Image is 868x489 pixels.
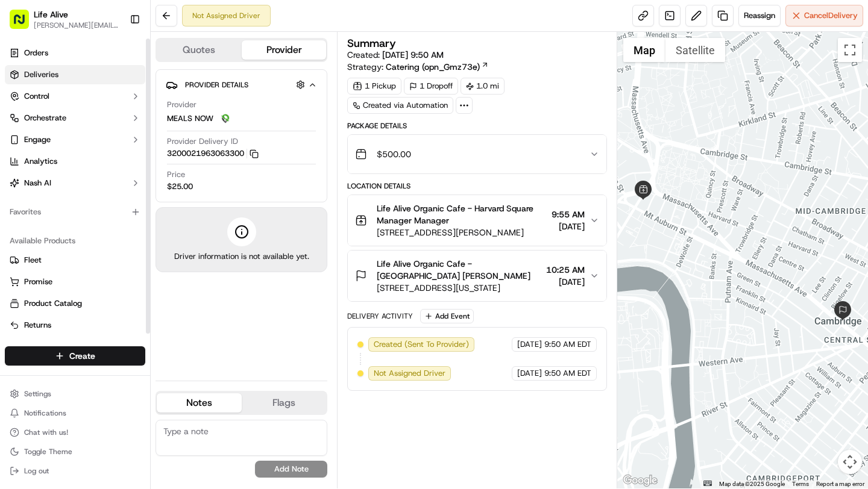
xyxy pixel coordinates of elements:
[157,393,242,413] button: Notes
[377,148,411,160] span: $500.00
[24,255,42,266] span: Fleet
[174,251,309,262] span: Driver information is not available yet.
[703,481,712,486] button: Keyboard shortcuts
[552,208,585,220] span: 9:55 AM
[5,272,145,291] button: Promise
[10,298,140,309] a: Product Catalog
[5,443,145,460] button: Toggle Theme
[12,115,34,137] img: 1736555255976-a54dd68f-1ca7-489b-9aae-adbdc363a1c4
[97,170,198,192] a: 💻API Documentation
[5,202,145,222] div: Favorites
[114,175,193,187] span: API Documentation
[166,75,317,95] button: Provider Details
[167,169,185,180] span: Price
[620,473,660,488] a: Open this area in Google Maps (opens a new window)
[347,78,401,95] div: 1 Pickup
[24,298,82,309] span: Product Catalog
[24,320,51,331] span: Returns
[785,5,863,26] button: CancelDelivery
[12,48,219,67] p: Welcome 👋
[5,152,145,171] a: Analytics
[420,309,474,323] button: Add Event
[816,481,864,487] a: Report a map error
[167,113,213,124] span: MEALS NOW
[102,176,112,185] div: 💻
[386,61,489,73] a: Catering (opn_Gmz73e)
[12,176,22,185] div: 📗
[10,276,140,287] a: Promise
[24,91,49,102] span: Control
[5,405,145,422] button: Notifications
[744,10,775,21] span: Reassign
[347,61,489,73] div: Strategy:
[242,393,327,413] button: Flags
[185,80,248,90] span: Provider Details
[5,108,145,128] button: Orchestrate
[242,40,327,60] button: Provider
[546,264,585,276] span: 10:25 AM
[24,113,66,123] span: Orchestrate
[347,38,396,49] h3: Summary
[24,175,92,187] span: Knowledge Base
[348,251,606,301] button: Life Alive Organic Cafe - [GEOGRAPHIC_DATA] [PERSON_NAME][STREET_ADDRESS][US_STATE]10:25 AM[DATE]
[544,339,591,350] span: 9:50 AM EDT
[386,61,480,73] span: Catering (opn_Gmz73e)
[348,135,606,173] button: $500.00
[517,368,542,379] span: [DATE]
[5,43,145,63] a: Orders
[5,65,145,84] a: Deliveries
[205,119,219,133] button: Start new chat
[347,49,444,61] span: Created:
[838,38,862,62] button: Toggle fullscreen view
[24,428,68,437] span: Chat with us!
[5,5,125,34] button: Life Alive[PERSON_NAME][EMAIL_ADDRESS][DOMAIN_NAME]
[24,178,51,188] span: Nash AI
[347,97,453,114] div: Created via Automation
[620,473,660,488] img: Google
[24,466,49,476] span: Log out
[31,78,217,90] input: Got a question? Start typing here...
[167,148,259,159] button: 3200021963063300
[5,173,145,193] button: Nash AI
[517,339,542,350] span: [DATE]
[69,350,95,362] span: Create
[24,447,72,456] span: Toggle Theme
[7,170,97,192] a: 📗Knowledge Base
[85,204,146,213] a: Powered byPylon
[5,316,145,335] button: Returns
[41,127,153,137] div: We're available if you need us!
[34,8,68,20] button: Life Alive
[348,195,606,246] button: Life Alive Organic Cafe - Harvard Square Manager Manager[STREET_ADDRESS][PERSON_NAME]9:55 AM[DATE]
[24,276,52,287] span: Promise
[5,130,145,149] button: Engage
[157,40,242,60] button: Quotes
[5,463,145,479] button: Log out
[24,48,48,58] span: Orders
[12,12,36,36] img: Nash
[167,136,238,147] span: Provider Delivery ID
[34,20,120,30] button: [PERSON_NAME][EMAIL_ADDRESS][DOMAIN_NAME]
[838,450,862,474] button: Map camera controls
[377,282,541,294] span: [STREET_ADDRESS][US_STATE]
[377,226,546,238] span: [STREET_ADDRESS][PERSON_NAME]
[347,181,606,191] div: Location Details
[347,311,413,321] div: Delivery Activity
[374,339,469,350] span: Created (Sent To Provider)
[377,258,541,282] span: Life Alive Organic Cafe - [GEOGRAPHIC_DATA] [PERSON_NAME]
[5,385,145,402] button: Settings
[546,276,585,288] span: [DATE]
[5,294,145,313] button: Product Catalog
[5,424,145,441] button: Chat with us!
[41,115,198,127] div: Start new chat
[24,134,51,145] span: Engage
[374,368,445,379] span: Not Assigned Driver
[5,346,145,366] button: Create
[665,38,725,62] button: Show satellite imagery
[10,255,140,266] a: Fleet
[544,368,591,379] span: 9:50 AM EDT
[623,38,665,62] button: Show street map
[792,481,809,487] a: Terms (opens in new tab)
[382,49,444,60] span: [DATE] 9:50 AM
